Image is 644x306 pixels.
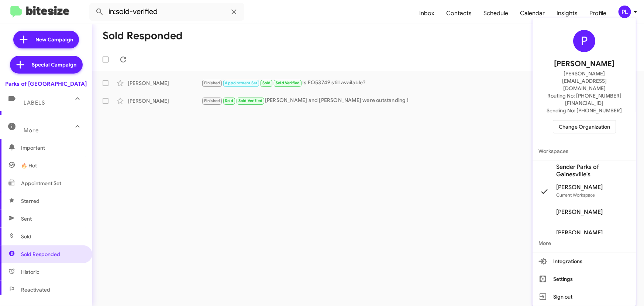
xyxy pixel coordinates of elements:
[556,192,595,198] span: Current Workspace
[533,288,636,306] button: Sign out
[556,163,630,178] span: Sender Parks of Gainesville's
[554,58,614,70] span: [PERSON_NAME]
[533,252,636,270] button: Integrations
[559,120,610,133] span: Change Organization
[533,270,636,288] button: Settings
[556,184,603,191] span: [PERSON_NAME]
[573,30,595,52] div: P
[547,107,622,114] span: Sending No: [PHONE_NUMBER]
[533,234,636,252] span: More
[541,92,627,107] span: Routing No: [PHONE_NUMBER][FINANCIAL_ID]
[533,142,636,160] span: Workspaces
[556,208,603,216] span: [PERSON_NAME]
[541,70,627,92] span: [PERSON_NAME][EMAIL_ADDRESS][DOMAIN_NAME]
[553,120,616,133] button: Change Organization
[556,229,603,237] span: [PERSON_NAME]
